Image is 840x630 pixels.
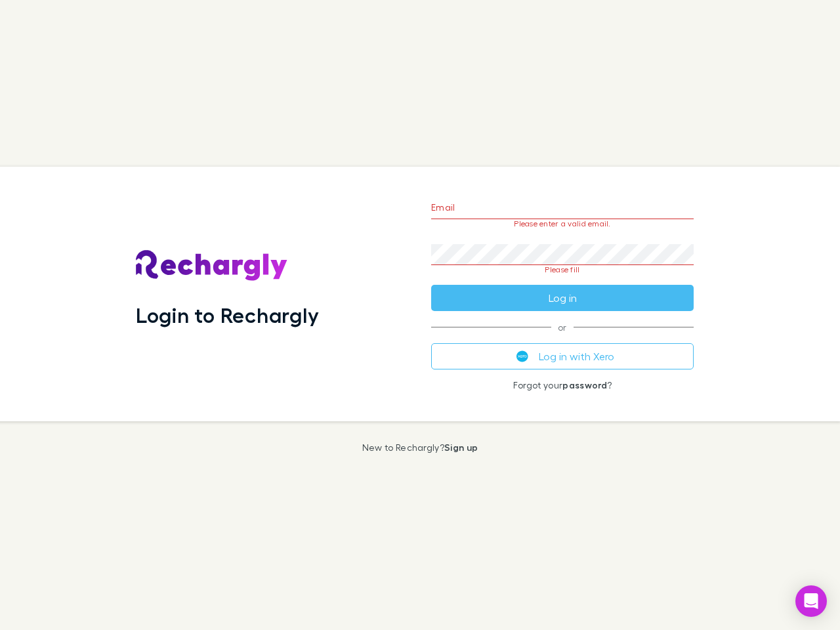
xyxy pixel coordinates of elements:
h1: Login to Rechargly [136,303,319,327]
a: password [562,379,607,390]
button: Log in [431,285,694,311]
span: or [431,327,694,327]
img: Xero's logo [516,350,528,362]
button: Log in with Xero [431,343,694,369]
p: Please enter a valid email. [431,219,694,228]
img: Rechargly's Logo [136,250,288,282]
p: Please fill [431,265,694,274]
p: Forgot your ? [431,380,694,390]
div: Open Intercom Messenger [795,585,827,617]
p: New to Rechargly? [362,442,478,453]
a: Sign up [444,442,478,453]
